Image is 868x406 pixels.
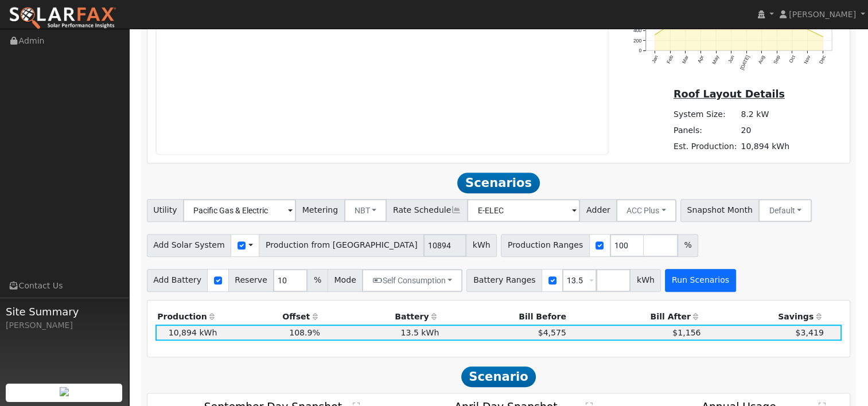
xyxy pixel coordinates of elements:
input: Select a Utility [183,199,296,222]
span: Rate Schedule [386,199,468,222]
th: Bill Before [441,309,569,325]
div: [PERSON_NAME] [6,319,123,331]
span: Savings [778,312,813,321]
span: 108.9% [289,328,320,337]
text: Oct [788,54,796,64]
text: Aug [757,54,766,65]
span: Snapshot Month [680,199,760,222]
text: Jan [650,54,659,64]
img: retrieve [60,387,69,396]
button: Default [758,199,812,222]
span: $4,575 [538,328,566,337]
circle: onclick="" [654,34,656,36]
span: kWh [466,234,497,257]
span: Scenarios [457,173,539,193]
span: Add Solar System [147,234,232,257]
span: Reserve [228,269,274,292]
button: Run Scenarios [665,269,735,292]
text: Dec [818,54,827,65]
td: Panels: [671,123,738,139]
span: Add Battery [147,269,208,292]
text: 400 [633,28,641,33]
text: [DATE] [739,54,750,71]
span: $3,419 [795,328,823,337]
td: System Size: [671,107,738,123]
text: 200 [633,38,641,44]
text: Nov [803,54,812,65]
span: % [678,234,698,257]
th: Bill After [568,309,703,325]
text: Jun [727,54,735,64]
span: $1,156 [672,328,700,337]
circle: onclick="" [807,28,808,30]
th: Offset [219,309,322,325]
td: 13.5 kWh [322,325,441,341]
span: Site Summary [6,304,123,319]
span: Battery Ranges [466,269,542,292]
img: SolarFax [9,6,116,30]
text: 0 [639,48,641,53]
input: Select a Rate Schedule [467,199,580,222]
span: [PERSON_NAME] [789,10,856,19]
td: 10,894 kWh [155,325,219,341]
td: 10,894 kWh [739,139,792,155]
td: Est. Production: [671,139,738,155]
span: Production from [GEOGRAPHIC_DATA] [259,234,424,257]
span: Utility [147,199,184,222]
span: Scenario [461,366,536,387]
span: Metering [295,199,345,222]
circle: onclick="" [822,36,824,37]
span: Production Ranges [501,234,589,257]
text: Feb [665,54,674,65]
td: 8.2 kW [739,107,792,123]
button: Self Consumption [362,269,462,292]
span: Mode [328,269,363,292]
td: 20 [739,123,792,139]
button: ACC Plus [616,199,676,222]
span: kWh [630,269,661,292]
span: % [307,269,328,292]
text: May [711,54,720,65]
button: NBT [344,199,387,222]
text: Sep [772,54,781,65]
u: Roof Layout Details [674,88,785,100]
th: Production [155,309,219,325]
th: Battery [322,309,441,325]
span: Adder [579,199,617,222]
text: Mar [680,54,689,65]
text: Apr [696,54,705,64]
